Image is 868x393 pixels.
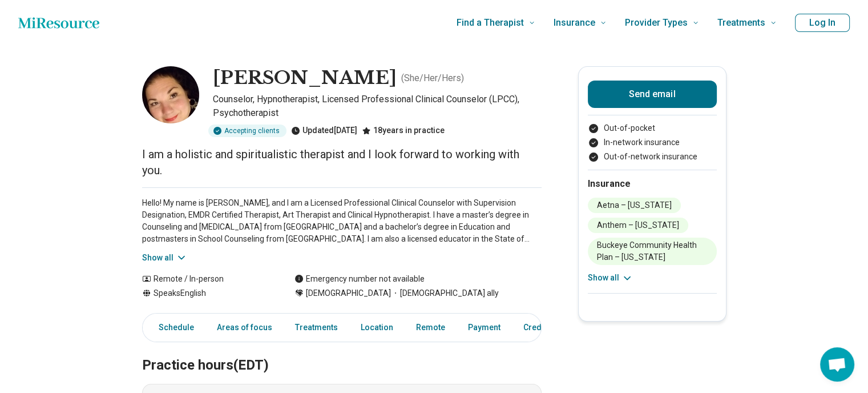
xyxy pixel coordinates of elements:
li: Out-of-pocket [588,122,717,134]
button: Show all [142,252,187,264]
h2: Insurance [588,177,717,191]
p: Counselor, Hypnotherapist, Licensed Professional Clinical Counselor (LPCC), Psychotherapist [213,93,542,120]
a: Home page [18,11,99,34]
li: Aetna – [US_STATE] [588,198,681,213]
span: Provider Types [625,15,688,31]
div: Speaks English [142,287,272,299]
li: In-network insurance [588,137,717,149]
li: Buckeye Community Health Plan – [US_STATE] [588,238,717,265]
a: Location [354,316,400,339]
a: Areas of focus [210,316,279,339]
a: Remote [409,316,452,339]
div: Emergency number not available [294,273,425,285]
li: Anthem – [US_STATE] [588,218,688,233]
span: Insurance [554,15,595,31]
button: Show all [588,272,633,284]
button: Send email [588,81,717,108]
button: Log In [795,14,850,32]
p: ( She/Her/Hers ) [401,71,464,85]
p: I am a holistic and spiritualistic therapist and I look forward to working with you. [142,146,542,178]
div: Updated [DATE] [291,125,357,137]
span: Treatments [717,15,765,31]
h1: [PERSON_NAME] [213,66,397,90]
div: Remote / In-person [142,273,272,285]
li: Out-of-network insurance [588,151,717,163]
a: Schedule [145,316,201,339]
h2: Practice hours (EDT) [142,328,542,375]
span: [DEMOGRAPHIC_DATA] ally [391,287,499,299]
a: Credentials [516,316,574,339]
div: Open chat [820,347,854,382]
a: Treatments [288,316,345,339]
img: Diane Maytas, Counselor [142,66,199,123]
div: 18 years in practice [362,125,445,137]
ul: Payment options [588,122,717,163]
p: Hello! My name is [PERSON_NAME], and I am a Licensed Professional Clinical Counselor with Supervi... [142,197,542,245]
a: Payment [461,316,507,339]
span: Find a Therapist [457,15,524,31]
span: [DEMOGRAPHIC_DATA] [306,287,391,299]
div: Accepting clients [208,125,286,137]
